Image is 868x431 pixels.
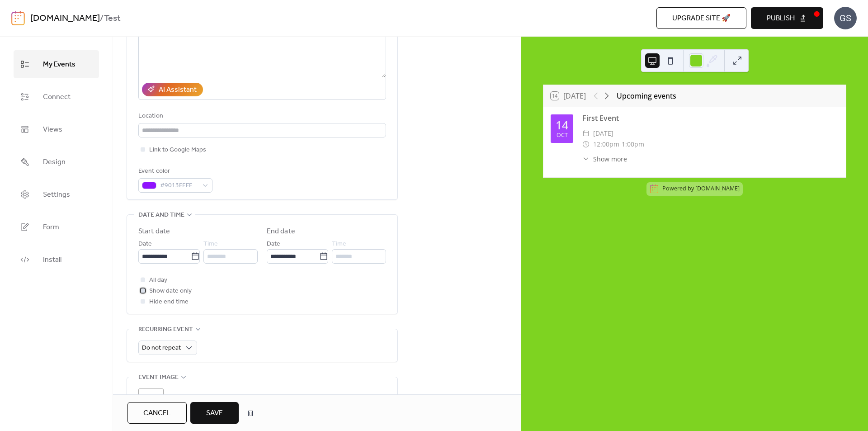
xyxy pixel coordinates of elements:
[14,246,99,274] a: Install
[695,185,740,193] a: [DOMAIN_NAME]
[557,133,568,138] div: Oct
[582,128,590,139] div: ​
[11,11,25,25] img: logo
[43,253,61,267] span: Install
[43,155,66,170] span: Design
[834,7,857,29] div: GS
[100,10,104,27] b: /
[138,111,384,122] div: Location
[593,139,619,150] span: 12:00pm
[206,408,223,419] span: Save
[267,239,280,250] span: Date
[593,154,627,164] span: Show more
[149,145,206,156] span: Link to Google Maps
[43,123,62,137] span: Views
[619,139,622,150] span: -
[138,210,184,221] span: Date and time
[142,83,203,96] button: AI Assistant
[138,388,164,414] div: ;
[43,188,70,202] span: Settings
[582,139,590,150] div: ​
[14,50,99,78] a: My Events
[14,83,99,111] a: Connect
[672,13,731,24] span: Upgrade site 🚀
[138,239,152,250] span: Date
[14,180,99,208] a: Settings
[582,154,590,164] div: ​
[582,154,627,164] button: ​Show more
[143,408,171,419] span: Cancel
[159,85,197,95] div: AI Assistant
[751,7,823,29] button: Publish
[14,148,99,176] a: Design
[138,324,193,335] span: Recurring event
[127,402,187,424] button: Cancel
[43,90,71,104] span: Connect
[149,297,189,308] span: Hide end time
[138,166,211,177] div: Event color
[138,226,170,237] div: Start date
[556,119,568,131] div: 14
[149,286,192,297] span: Show date only
[149,275,167,286] span: All day
[593,128,613,139] span: [DATE]
[104,10,121,27] b: Test
[656,7,746,29] button: Upgrade site 🚀
[622,139,644,150] span: 1:00pm
[30,10,100,27] a: [DOMAIN_NAME]
[160,180,198,191] span: #9013FEFF
[190,402,239,424] button: Save
[43,220,59,235] span: Form
[14,115,99,143] a: Views
[267,226,295,237] div: End date
[138,372,179,383] span: Event image
[662,185,740,193] div: Powered by
[617,90,676,101] div: Upcoming events
[582,113,839,123] div: First Event
[767,13,795,24] span: Publish
[332,239,346,250] span: Time
[203,239,218,250] span: Time
[43,57,75,72] span: My Events
[142,342,181,354] span: Do not repeat
[14,213,99,241] a: Form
